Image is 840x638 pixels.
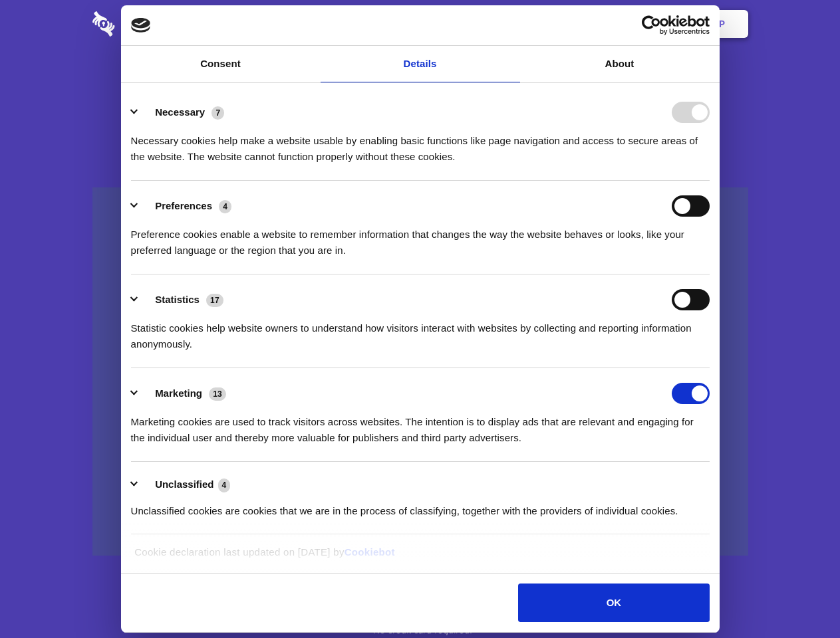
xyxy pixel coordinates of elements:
img: logo-wordmark-white-trans-d4663122ce5f474addd5e946df7df03e33cb6a1c49d2221995e7729f52c070b2.svg [92,11,206,37]
label: Marketing [155,387,202,399]
span: 17 [206,294,223,307]
a: Consent [121,46,321,82]
button: Preferences (4) [131,195,240,217]
label: Preferences [155,200,212,211]
div: Statistic cookies help website owners to understand how visitors interact with websites by collec... [131,310,710,352]
a: About [520,46,720,82]
h4: Auto-redaction of sensitive data, encrypted data sharing and self-destructing private chats. Shar... [92,121,748,165]
button: OK [518,584,709,622]
button: Necessary (7) [131,102,233,123]
a: Usercentrics Cookiebot - opens in a new window [593,15,710,35]
a: Login [603,3,661,45]
h1: Eliminate Slack Data Loss. [92,60,748,108]
a: Details [321,46,520,82]
a: Contact [539,3,601,45]
span: 4 [219,200,231,213]
div: Preference cookies enable a website to remember information that changes the way the website beha... [131,217,710,259]
div: Unclassified cookies are cookies that we are in the process of classifying, together with the pro... [131,493,710,519]
div: Necessary cookies help make a website usable by enabling basic functions like page navigation and... [131,123,710,165]
a: Cookiebot [345,546,395,558]
span: 4 [218,478,231,492]
button: Statistics (17) [131,289,232,310]
img: logo [131,18,151,33]
a: Pricing [390,3,448,45]
div: Marketing cookies are used to track visitors across websites. The intention is to display ads tha... [131,404,710,446]
div: Cookie declaration last updated on [DATE] by [124,544,716,570]
span: 13 [209,387,226,401]
label: Statistics [155,294,200,305]
span: 7 [211,106,224,120]
iframe: Drift Widget Chat Controller [773,572,824,622]
a: Wistia video thumbnail [92,187,748,556]
label: Necessary [155,106,205,118]
button: Marketing (13) [131,383,235,404]
button: Unclassified (4) [131,477,239,493]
